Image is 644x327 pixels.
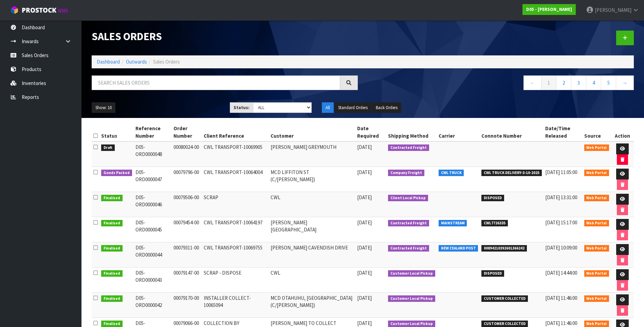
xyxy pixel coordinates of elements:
span: [DATE] [357,144,372,150]
span: Web Portal [584,270,609,277]
a: → [616,75,634,90]
td: [PERSON_NAME] GREYMOUTH [269,141,355,167]
td: INSTALLER COLLECT-10065094 [202,293,269,318]
td: D05-ORD0000044 [134,242,172,268]
span: Finalised [101,220,123,227]
span: ProStock [22,6,56,15]
span: [DATE] 11:46:00 [545,295,577,301]
span: Company Freight [388,170,424,176]
strong: Status: [234,105,250,110]
th: Carrier [437,123,480,141]
a: Outwards [126,58,147,65]
span: Web Portal [584,144,609,151]
span: Finalised [101,295,123,302]
span: [DATE] 15:17:00 [545,219,577,226]
button: Show: 10 [92,102,115,113]
td: [PERSON_NAME] CAVENDISH DRIVE [269,242,355,268]
span: Customer Local Pickup [388,270,435,277]
th: Status [99,123,134,141]
th: Client Reference [202,123,269,141]
th: Shipping Method [386,123,437,141]
strong: D05 - [PERSON_NAME] [526,6,572,12]
th: Reference Number [134,123,172,141]
span: Client Local Pickup [388,195,428,202]
span: [DATE] [357,244,372,251]
td: MCD OTAHUHU, [GEOGRAPHIC_DATA] (C/[PERSON_NAME]) [269,293,355,318]
td: 00079454-00 [172,217,202,242]
span: Goods Packed [101,170,132,176]
td: CWL TRANSPORT-10064004 [202,167,269,192]
span: CWL7726335 [481,220,508,227]
span: [DATE] [357,169,372,175]
span: 00894210392601366242 [481,245,527,252]
input: Search sales orders [92,75,340,90]
span: [DATE] [357,295,372,301]
span: Contracted Freight [388,144,429,151]
span: [DATE] [357,270,372,276]
span: Contracted Freight [388,245,429,252]
button: Back Orders [372,102,401,113]
td: SCRAP - DISPOSE [202,268,269,293]
td: D05-ORD0000045 [134,217,172,242]
span: Draft [101,144,115,151]
td: CWL TRANSPORT-10069755 [202,242,269,268]
th: Connote Number [480,123,544,141]
span: Sales Orders [153,58,180,65]
a: 3 [571,75,586,90]
td: 00079170-00 [172,293,202,318]
span: Finalised [101,245,123,252]
td: 00079796-00 [172,167,202,192]
td: SCRAP [202,192,269,217]
td: [PERSON_NAME] [GEOGRAPHIC_DATA] [269,217,355,242]
a: 4 [586,75,601,90]
span: CWL TRUCK DELIVERY-3-10-2025 [481,170,542,176]
span: Web Portal [584,295,609,302]
span: [DATE] [357,219,372,226]
span: [DATE] 10:09:00 [545,244,577,251]
td: CWL [269,192,355,217]
a: Dashboard [97,58,120,65]
span: [DATE] 11:05:00 [545,169,577,175]
span: Web Portal [584,220,609,227]
span: [DATE] [357,320,372,326]
span: CWL TRUCK [439,170,464,176]
td: CWL TRANSPORT-10069905 [202,141,269,167]
td: 00079506-00 [172,192,202,217]
td: MCD LIFFITON ST (C/[PERSON_NAME]) [269,167,355,192]
nav: Page navigation [368,75,634,92]
th: Action [611,123,634,141]
span: [DATE] 11:46:00 [545,320,577,326]
td: CWL TRANSPORT-10064197 [202,217,269,242]
a: ← [523,75,541,90]
span: Finalised [101,195,123,202]
span: Finalised [101,270,123,277]
span: [PERSON_NAME] [595,7,631,13]
span: Contracted Freight [388,220,429,227]
span: CUSTOMER COLLECTED [481,295,528,302]
a: 2 [556,75,571,90]
button: Standard Orders [334,102,371,113]
td: D05-ORD0000042 [134,293,172,318]
span: Web Portal [584,195,609,202]
th: Source [583,123,611,141]
td: 00080024-00 [172,141,202,167]
h1: Sales Orders [92,31,358,42]
th: Customer [269,123,355,141]
span: DISPOSED [481,270,504,277]
td: D05-ORD0000047 [134,167,172,192]
td: 00079147-00 [172,268,202,293]
a: 1 [541,75,556,90]
span: DISPOSED [481,195,504,202]
span: MAINSTREAM [439,220,467,227]
th: Date Required [355,123,386,141]
span: Web Portal [584,170,609,176]
span: [DATE] [357,194,372,201]
span: [DATE] 14:44:00 [545,270,577,276]
img: cube-alt.png [10,6,19,14]
small: WMS [58,7,68,14]
td: D05-ORD0000046 [134,192,172,217]
td: D05-ORD0000048 [134,141,172,167]
span: [DATE] 13:31:00 [545,194,577,201]
th: Order Number [172,123,202,141]
button: All [322,102,334,113]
